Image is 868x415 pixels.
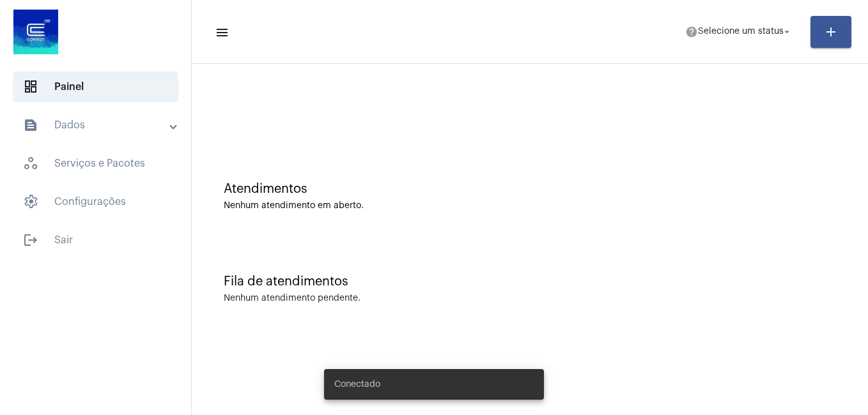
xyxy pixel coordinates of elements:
[13,148,178,179] span: Serviços e Pacotes
[10,6,61,57] img: d4669ae0-8c07-2337-4f67-34b0df7f5ae4.jpeg
[13,186,178,217] span: Configurações
[685,26,698,38] mat-icon: help
[823,24,839,40] mat-icon: add
[334,378,380,391] span: Conectado
[224,294,360,303] div: Nenhum atendimento pendente.
[698,27,784,36] span: Selecione um status
[13,72,178,102] span: Painel
[23,117,38,133] mat-icon: sidenav icon
[781,26,793,38] mat-icon: arrow_drop_down
[678,19,800,45] button: Selecione um status
[215,25,228,40] mat-icon: sidenav icon
[23,194,38,209] span: sidenav icon
[8,110,191,140] mat-expansion-panel-header: sidenav iconDados
[224,182,836,196] div: Atendimentos
[23,79,38,94] span: sidenav icon
[23,117,171,133] mat-panel-title: Dados
[224,275,836,289] div: Fila de atendimentos
[23,232,38,248] mat-icon: sidenav icon
[13,225,178,255] span: Sair
[23,156,38,171] span: sidenav icon
[224,201,836,211] div: Nenhum atendimento em aberto.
